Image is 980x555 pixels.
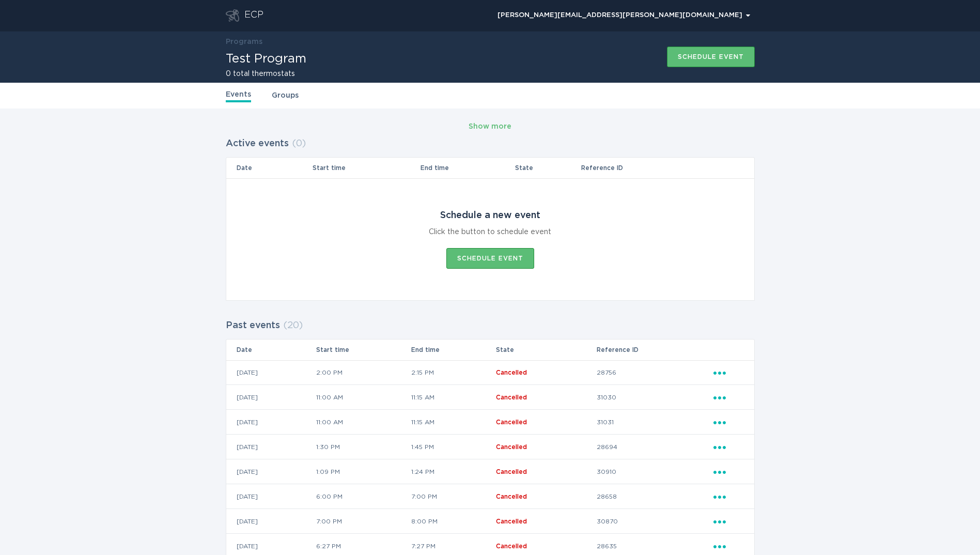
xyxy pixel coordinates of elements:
[226,158,313,178] th: Date
[226,360,754,385] tr: 9c94655681404001bb9b6ee5353900cc
[496,543,527,549] span: Cancelled
[226,385,316,410] td: [DATE]
[226,509,316,534] td: [DATE]
[411,340,495,360] th: End time
[713,392,744,403] div: Popover menu
[226,340,754,360] tr: Table Headers
[226,435,316,459] td: [DATE]
[596,340,712,360] th: Reference ID
[515,158,581,178] th: State
[678,54,744,60] div: Schedule event
[244,9,263,22] div: ECP
[226,459,754,484] tr: 26f846e47cc84cf084f01c40c005bf56
[495,340,597,360] th: State
[496,444,527,450] span: Cancelled
[596,509,712,534] td: 30870
[226,158,754,178] tr: Table Headers
[226,459,316,484] td: [DATE]
[226,385,754,410] tr: 1a3d54d7fa734022bd43a92e3a28428a
[226,316,280,335] h2: Past events
[469,121,511,132] div: Show more
[596,385,712,410] td: 31030
[713,417,744,428] div: Popover menu
[469,119,511,134] button: Show more
[440,210,540,221] div: Schedule a new event
[411,435,495,459] td: 1:45 PM
[226,360,316,385] td: [DATE]
[226,484,316,509] td: [DATE]
[316,509,411,534] td: 7:00 PM
[496,419,527,425] span: Cancelled
[272,90,299,101] a: Groups
[226,38,262,45] a: Programs
[596,459,712,484] td: 30910
[497,12,750,19] div: [PERSON_NAME][EMAIL_ADDRESS][PERSON_NAME][DOMAIN_NAME]
[596,360,712,385] td: 28756
[226,70,306,78] h2: 0 total thermostats
[226,134,289,153] h2: Active events
[283,321,303,330] span: ( 20 )
[429,226,551,238] div: Click the button to schedule event
[226,9,239,22] button: Go to dashboard
[713,441,744,453] div: Popover menu
[316,360,411,385] td: 2:00 PM
[496,369,527,376] span: Cancelled
[316,435,411,459] td: 1:30 PM
[457,255,523,261] div: Schedule event
[316,410,411,435] td: 11:00 AM
[316,385,411,410] td: 11:00 AM
[496,494,527,500] span: Cancelled
[667,47,755,67] button: Schedule event
[713,541,744,552] div: Popover menu
[411,385,495,410] td: 11:15 AM
[713,491,744,502] div: Popover menu
[411,509,495,534] td: 8:00 PM
[226,509,754,534] tr: 5d4eced92b5e48b08a4912069bf42f3f
[493,8,755,23] div: Popover menu
[316,484,411,509] td: 6:00 PM
[713,367,744,378] div: Popover menu
[312,158,419,178] th: Start time
[446,248,534,269] button: Schedule event
[411,484,495,509] td: 7:00 PM
[316,459,411,484] td: 1:09 PM
[596,484,712,509] td: 28658
[316,340,411,360] th: Start time
[493,8,755,23] button: Open user account details
[226,340,316,360] th: Date
[713,516,744,527] div: Popover menu
[420,158,515,178] th: End time
[596,435,712,459] td: 28694
[226,410,316,435] td: [DATE]
[411,459,495,484] td: 1:24 PM
[596,410,712,435] td: 31031
[226,53,306,65] h1: Test Program
[411,410,495,435] td: 11:15 AM
[411,360,495,385] td: 2:15 PM
[581,158,713,178] th: Reference ID
[713,466,744,477] div: Popover menu
[496,518,527,525] span: Cancelled
[496,469,527,475] span: Cancelled
[496,394,527,400] span: Cancelled
[226,410,754,435] tr: 1f60d1ef0d9f4cb3b6247fad632ea0e4
[226,484,754,509] tr: fbf13a2f044d4153897af626148b5b4b
[226,435,754,459] tr: 977a8c299a6d4d4bae2186839c9c1f45
[292,139,306,148] span: ( 0 )
[226,89,251,102] a: Events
